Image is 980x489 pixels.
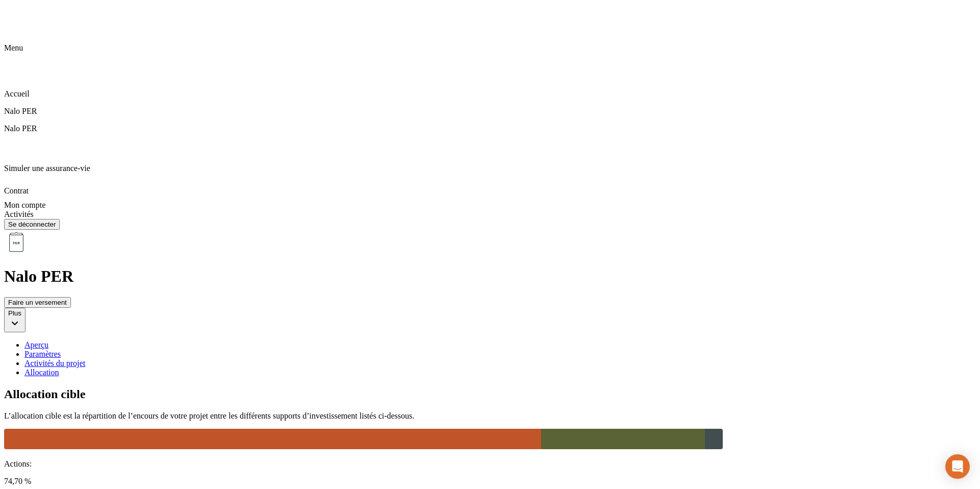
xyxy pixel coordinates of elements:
div: Simuler une assurance-vie [4,141,976,173]
p: Accueil [4,89,976,99]
div: Faire un versement [8,299,67,306]
a: Aperçu [24,340,976,350]
span: Contrat [4,186,29,195]
a: Activités du projet [24,359,976,368]
p: Actions : [4,459,976,469]
p: 74,70 % [4,477,976,486]
div: Open Intercom Messenger [945,454,970,479]
div: Se déconnecter [8,221,56,228]
a: Paramètres [24,350,976,359]
p: Simuler une assurance-vie [4,164,976,173]
div: Plus [8,309,21,317]
span: Menu [4,43,23,52]
span: Mon compte [4,201,45,209]
span: Activités [4,210,34,218]
button: Plus [4,308,26,332]
p: Nalo PER [4,107,976,116]
p: L’allocation cible est la répartition de l’encours de votre projet entre les différents supports ... [4,411,976,421]
div: Accueil [4,67,976,99]
a: Allocation [24,368,976,377]
button: Se déconnecter [4,219,60,230]
h1: Nalo PER [4,267,976,286]
button: Faire un versement [4,297,71,308]
h2: Allocation cible [4,387,976,401]
p: Nalo PER [4,124,976,133]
